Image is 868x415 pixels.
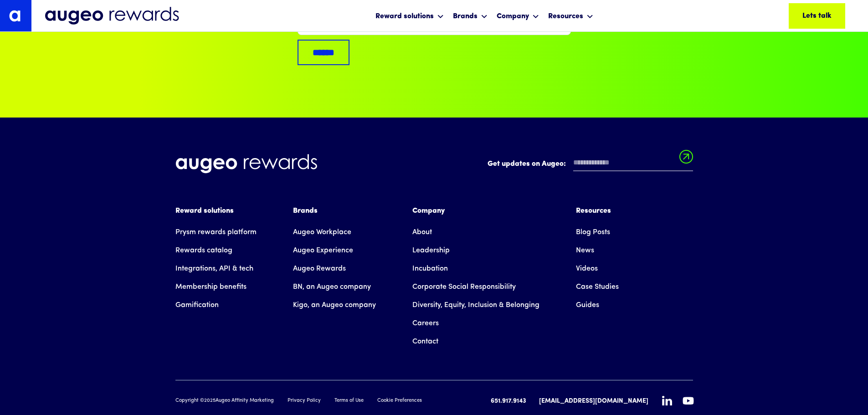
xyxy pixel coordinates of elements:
[288,397,321,405] a: Privacy Policy
[293,260,346,278] a: Augeo Rewards
[488,154,693,176] form: Email Form
[373,4,446,28] div: Reward solutions
[488,159,566,169] label: Get updates on Augeo:
[539,396,648,406] a: [EMAIL_ADDRESS][DOMAIN_NAME]
[175,223,257,241] a: Prysm rewards platform
[175,397,274,405] div: Copyright © Augeo Affinity Marketing
[375,11,434,22] div: Reward solutions
[532,395,534,406] div: |
[377,397,422,405] a: Cookie Preferences
[576,205,619,216] div: Resources
[412,205,539,216] div: Company
[293,296,376,314] a: Kigo, an Augeo company
[451,4,490,28] div: Brands
[576,278,619,296] a: Case Studies
[293,241,353,260] a: Augeo Experience
[175,241,232,260] a: Rewards catalog
[494,4,541,28] div: Company
[175,229,257,236] strong: Prysm rewards platform
[334,397,364,405] a: Terms of Use
[293,278,371,296] a: BN, an Augeo company
[576,296,599,314] a: Guides
[412,241,450,260] a: Leadership
[175,278,247,296] a: Membership benefits
[412,333,438,351] a: Contact
[491,396,526,406] a: 651.917.9143
[412,296,539,314] a: Diversity, Equity, Inclusion & Belonging
[412,260,448,278] a: Incubation
[204,398,216,403] span: 2025
[175,154,317,174] img: Augeo Rewards business unit full logo in white.
[576,223,610,241] a: Blog Posts
[412,278,516,296] a: Corporate Social Responsibility
[175,296,219,314] a: Gamification
[548,11,583,22] div: Resources
[789,3,845,29] a: Lets talk
[576,241,594,260] a: News
[453,11,478,22] div: Brands
[412,314,439,333] a: Careers
[412,223,432,241] a: About
[546,4,596,28] div: Resources
[576,260,598,278] a: Videos
[679,150,693,169] input: Submit
[175,260,253,278] a: Integrations, API & tech
[293,205,376,216] div: Brands
[497,11,529,22] div: Company
[175,205,257,216] div: Reward solutions
[293,223,351,241] a: Augeo Workplace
